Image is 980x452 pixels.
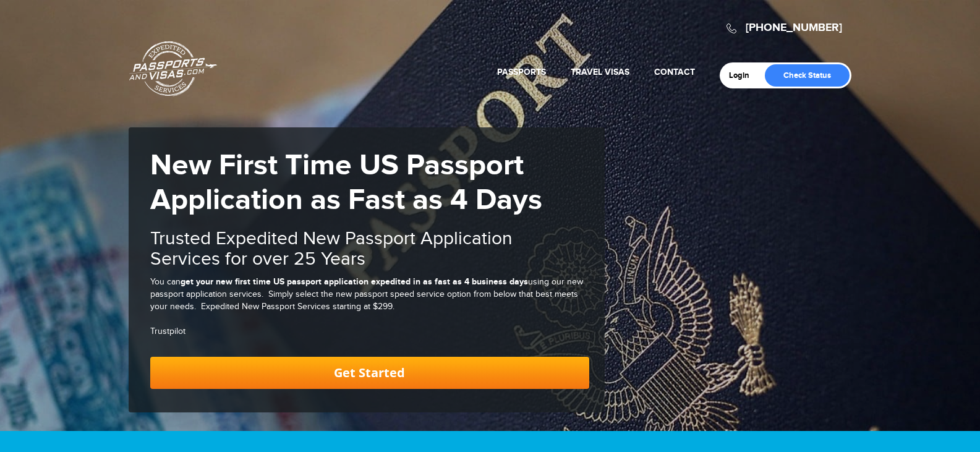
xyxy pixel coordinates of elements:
[497,67,546,77] a: Passports
[150,276,589,313] div: You can using our new passport application services. Simply select the new passport speed service...
[150,326,185,336] a: Trustpilot
[765,64,850,87] a: Check Status
[150,229,589,270] h2: Trusted Expedited New Passport Application Services for over 25 Years
[150,357,589,389] a: Get Started
[654,67,695,77] a: Contact
[129,41,217,96] a: Passports & [DOMAIN_NAME]
[729,70,758,80] a: Login
[746,21,842,35] a: [PHONE_NUMBER]
[150,148,542,218] strong: New First Time US Passport Application as Fast as 4 Days
[181,276,528,287] strong: get your new first time US passport application expedited in as fast as 4 business days
[571,67,629,77] a: Travel Visas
